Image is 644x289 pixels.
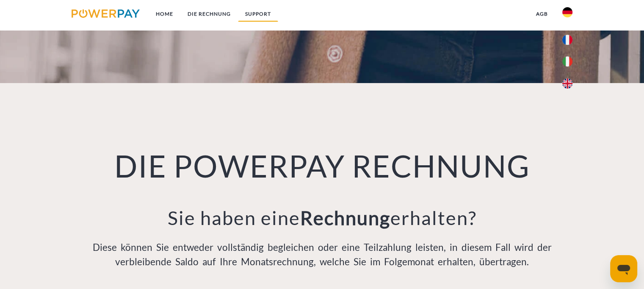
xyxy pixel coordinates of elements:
[180,6,238,22] a: DIE RECHNUNG
[562,56,572,67] img: it
[72,9,140,18] img: logo-powerpay.svg
[529,6,555,22] a: agb
[71,147,573,185] h1: DIE POWERPAY RECHNUNG
[71,240,573,269] p: Diese können Sie entweder vollständig begleichen oder eine Teilzahlung leisten, in diesem Fall wi...
[71,206,573,230] h3: Sie haben eine erhalten?
[610,255,637,282] iframe: Schaltfläche zum Öffnen des Messaging-Fensters
[238,6,278,22] a: SUPPORT
[562,35,572,45] img: fr
[562,78,572,89] img: en
[300,206,390,229] b: Rechnung
[149,6,180,22] a: Home
[562,7,572,17] img: de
